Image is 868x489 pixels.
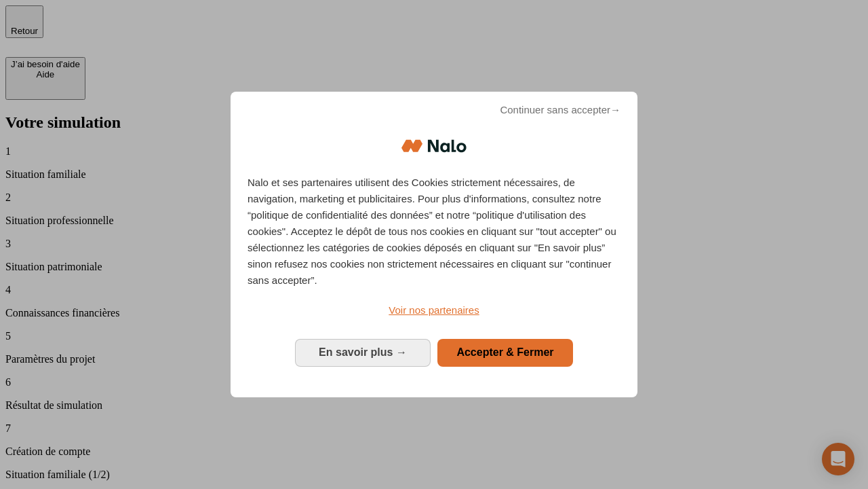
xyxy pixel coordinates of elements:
button: En savoir plus: Configurer vos consentements [295,339,431,366]
p: Nalo et ses partenaires utilisent des Cookies strictement nécessaires, de navigation, marketing e... [248,175,620,289]
img: Logo [401,126,467,166]
span: En savoir plus → [319,346,407,358]
span: Accepter & Fermer [456,346,553,358]
button: Accepter & Fermer: Accepter notre traitement des données et fermer [437,339,573,366]
span: Continuer sans accepter→ [500,102,620,118]
span: Voir nos partenaires [389,304,479,316]
div: Bienvenue chez Nalo Gestion du consentement [231,92,637,397]
a: Voir nos partenaires [248,302,620,319]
